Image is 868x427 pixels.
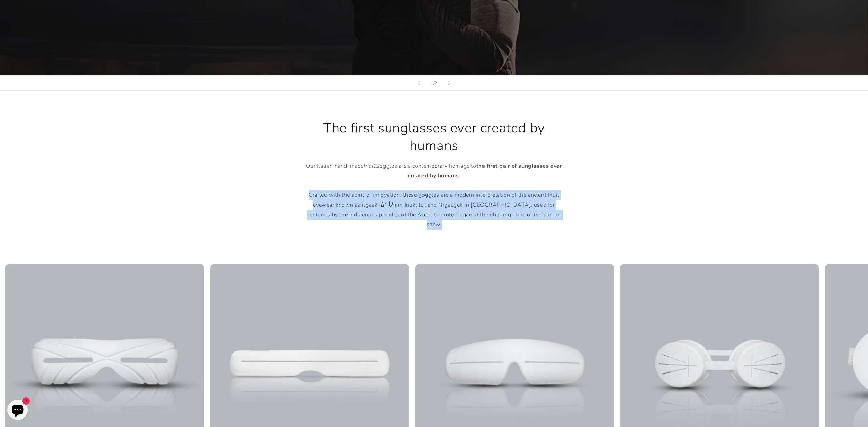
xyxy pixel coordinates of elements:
span: / [433,80,435,86]
strong: ever created by humans [408,162,562,179]
span: 2 [435,80,437,86]
inbox-online-store-chat: Shopify online store chat [5,400,30,422]
strong: the first pair of sunglasses [476,162,549,170]
button: Previous slide [412,76,427,90]
h2: The first sunglasses ever created by humans [302,119,566,154]
span: 1 [431,80,433,86]
em: Inuit [364,162,375,170]
button: Next slide [441,76,456,90]
p: Our Italian hand-made Goggles are a contemporary homage to . Crafted with the spirit of innovatio... [302,161,566,230]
